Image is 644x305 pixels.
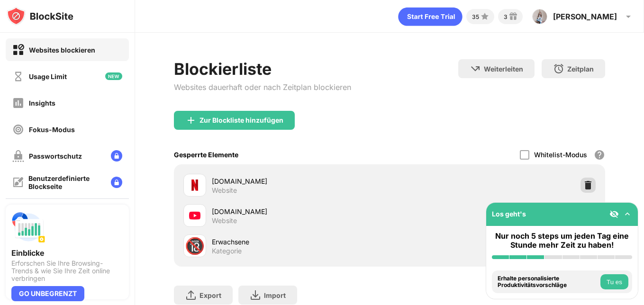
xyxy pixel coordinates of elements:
img: reward-small.svg [508,11,519,22]
div: [DOMAIN_NAME] [212,176,390,186]
div: Einblicke [11,248,123,258]
div: Website [212,186,237,195]
div: Passwortschutz [29,152,82,160]
img: push-insights.svg [11,210,45,244]
img: block-on.svg [12,44,24,56]
div: Usage Limit [29,72,67,81]
div: Benutzerdefinierte Blockseite [28,174,103,190]
div: Erwachsene [212,237,390,247]
img: ACg8ocJf1pLWvQlzHgWNcE_ludmKyAiwcrj-6PX_3ssWsDRNge42erpx=s96-c [532,9,547,24]
div: Nur noch 5 steps um jeden Tag eine Stunde mehr Zeit zu haben! [492,232,632,250]
div: Import [264,291,286,299]
div: Websites dauerhaft oder nach Zeitplan blockieren [174,82,351,92]
div: Weiterleiten [484,65,523,73]
img: logo-blocksite.svg [7,7,73,26]
img: focus-off.svg [12,124,24,135]
div: Whitelist-Modus [534,151,587,159]
div: 3 [504,13,508,20]
div: GO UNBEGRENZT [11,286,84,301]
div: Fokus-Modus [29,126,75,134]
div: Zur Blockliste hinzufügen [200,117,283,124]
img: favicons [189,210,200,221]
div: Websites blockieren [29,46,95,54]
img: password-protection-off.svg [12,150,24,162]
img: omni-setup-toggle.svg [623,209,632,219]
div: animation [398,7,463,26]
div: 35 [472,13,479,20]
div: Kategorie [212,247,242,255]
img: favicons [189,179,200,191]
div: Los geht's [492,210,526,218]
div: Blockierliste [174,59,351,79]
div: Website [212,216,237,225]
img: insights-off.svg [12,97,24,109]
img: lock-menu.svg [111,177,122,188]
div: Zeitplan [567,65,594,73]
img: lock-menu.svg [111,150,122,161]
div: Export [200,291,221,299]
img: eye-not-visible.svg [609,209,619,219]
img: new-icon.svg [105,72,122,80]
div: Erhalte personalisierte Produktivitätsvorschläge [498,275,598,289]
div: [PERSON_NAME] [553,12,617,21]
div: 🔞 [185,236,205,256]
img: points-small.svg [479,11,490,22]
div: Erforschen Sie Ihre Browsing-Trends & wie Sie Ihre Zeit online verbringen [11,260,123,282]
div: Gesperrte Elemente [174,151,238,159]
div: [DOMAIN_NAME] [212,206,390,216]
img: customize-block-page-off.svg [12,177,24,188]
div: Insights [29,99,55,107]
button: Tu es [600,274,628,289]
img: time-usage-off.svg [12,71,24,82]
